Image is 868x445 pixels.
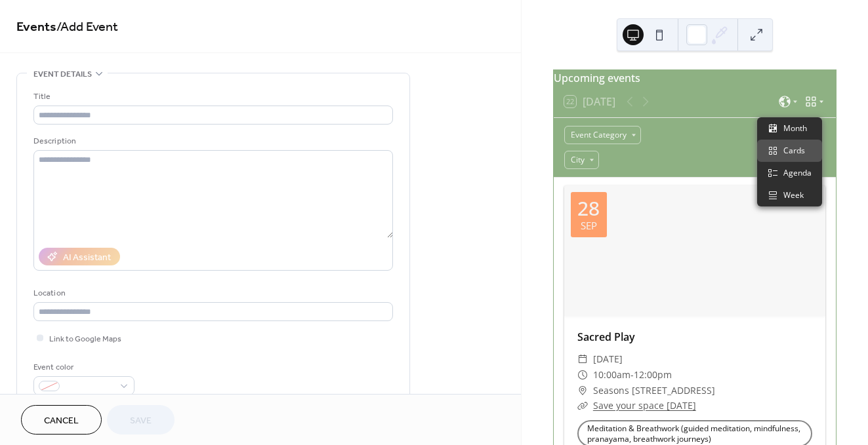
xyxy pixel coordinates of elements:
span: Cancel [44,414,79,428]
div: Title [33,90,390,104]
span: Cards [783,145,805,157]
a: Events [16,14,56,40]
span: Seasons [STREET_ADDRESS] [593,383,715,398]
span: - [630,367,634,383]
a: Save your space [DATE] [593,399,696,412]
div: ​ [577,367,588,383]
div: Event color [33,360,132,374]
div: ​ [577,351,588,367]
span: Event details [33,68,92,81]
span: Link to Google Maps [49,332,121,346]
button: Cancel [21,405,102,435]
div: Location [33,286,390,300]
span: 10:00am [593,367,630,383]
div: ​ [577,383,588,398]
div: ​ [577,398,588,414]
div: Description [33,134,390,148]
div: Sep [581,221,597,231]
a: Sacred Play [577,330,635,344]
div: 28 [577,199,600,218]
span: / Add Event [56,14,118,40]
span: Agenda [783,167,812,179]
span: 12:00pm [634,367,672,383]
span: [DATE] [593,351,623,367]
span: Week [783,189,804,201]
div: Upcoming events [554,70,836,86]
span: Month [783,123,807,134]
